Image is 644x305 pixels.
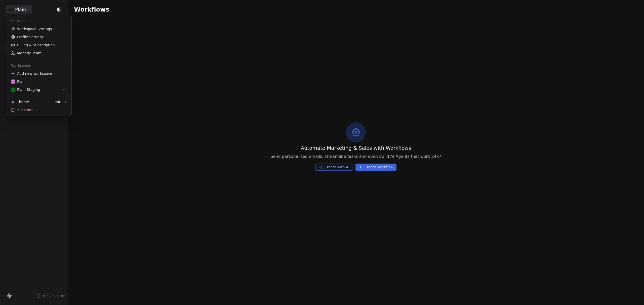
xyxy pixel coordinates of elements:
[8,61,69,69] div: Workspace
[8,69,69,78] div: Add new workspace
[8,41,69,49] a: Billing & Subscription
[8,33,69,41] a: Profile Settings
[8,106,69,114] div: Sign out
[11,87,40,92] div: Plain Staging
[11,79,26,84] div: Plain
[8,25,69,33] a: Workspace Settings
[11,80,15,84] img: Plain-Logo-Tile.png
[11,88,15,92] img: Plain-Logo-Tile.png
[8,49,69,57] a: Manage Team
[8,17,69,25] div: Settings
[52,99,60,104] div: Light
[11,99,29,104] div: Theme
